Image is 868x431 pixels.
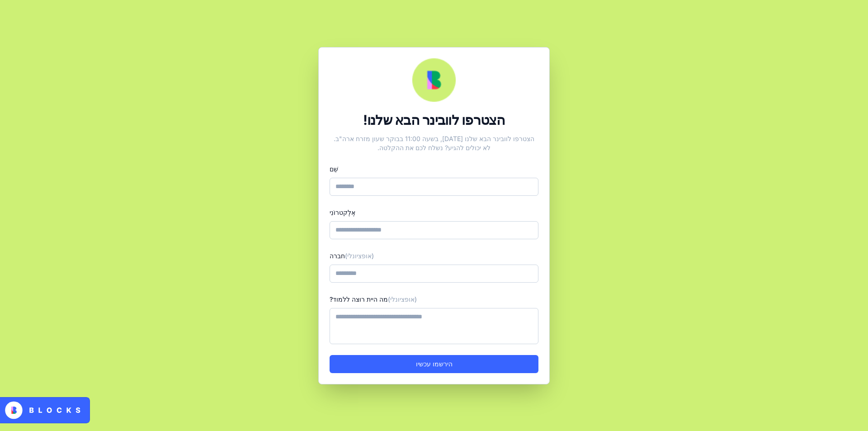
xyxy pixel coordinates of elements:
[334,135,534,152] font: הצטרפו לוובינר הבא שלנו [DATE], בשעה 11:00 בבוקר שעון מזרח ארה"ב. לא יכולים להגיע? נשלח לכם את הה...
[412,58,456,102] img: לוגו של וובינר
[330,208,355,216] font: אֶלֶקטרוֹנִי
[388,295,417,303] font: (אופציונלי)
[330,295,388,303] font: מה היית רוצה ללמוד?
[416,360,453,368] font: הירשמו עכשיו
[363,112,505,128] font: הצטרפו לוובינר הבא שלנו!
[330,165,338,173] font: שֵׁם
[330,355,538,373] button: הירשמו עכשיו
[330,252,345,260] font: חברה
[345,252,374,260] font: (אופציונלי)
